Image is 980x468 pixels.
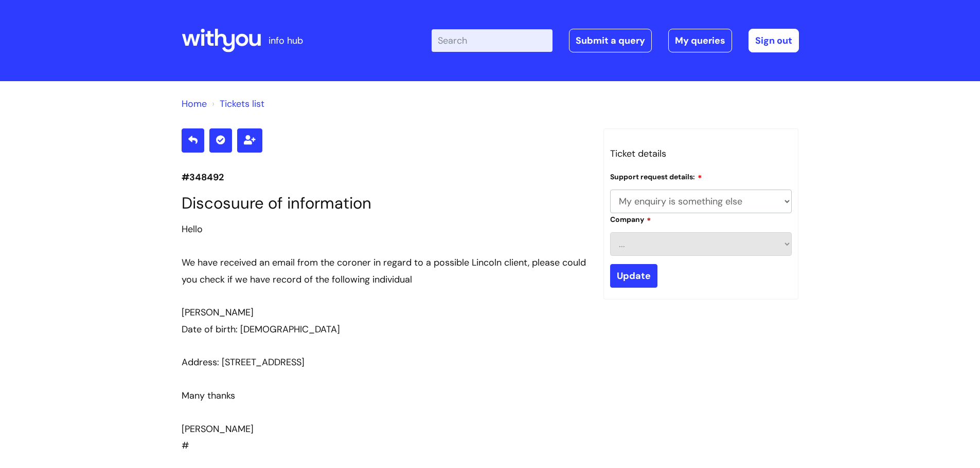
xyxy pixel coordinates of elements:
[610,171,702,181] label: Support request details:
[182,98,207,110] a: Home
[432,29,799,52] div: | -
[182,254,588,288] div: We have received an email from the coroner in regard to a possible Lincoln client, please could y...
[269,32,303,49] p: info hub
[610,264,657,288] input: Update
[209,96,264,112] li: Tickets list
[749,29,799,52] a: Sign out
[182,169,588,185] p: #348492
[220,98,264,110] a: Tickets list
[432,29,553,52] input: Search
[610,214,651,224] label: Company
[182,96,207,112] li: Solution home
[182,354,588,370] div: Address: [STREET_ADDRESS]
[182,321,588,338] div: Date of birth: [DEMOGRAPHIC_DATA]
[182,221,588,454] div: #
[182,304,588,321] div: [PERSON_NAME]
[182,194,588,213] h1: Discosuure of information
[610,145,792,162] h3: Ticket details
[668,29,732,52] a: My queries
[569,29,652,52] a: Submit a query
[182,387,588,404] div: Many thanks
[182,421,588,437] div: [PERSON_NAME]
[182,221,588,237] div: Hello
